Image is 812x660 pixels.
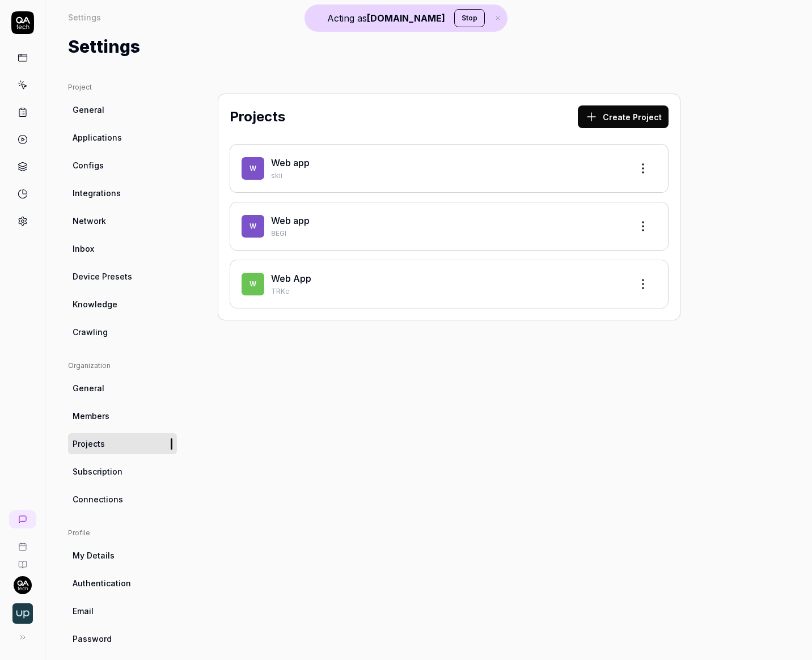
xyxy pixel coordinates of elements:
[68,378,177,399] a: General
[68,155,177,176] a: Configs
[68,405,177,426] a: Members
[12,603,33,624] img: Upsales Logo
[9,510,36,528] a: New conversation
[68,321,177,342] a: Crawling
[14,576,32,594] img: 7ccf6c19-61ad-4a6c-8811-018b02a1b829.jpg
[5,594,40,626] button: Upsales Logo
[242,157,264,180] span: W
[242,273,264,295] span: W
[5,533,40,551] a: Book a call with us
[68,11,101,23] div: Settings
[68,433,177,454] a: Projects
[271,215,310,226] a: Web app
[73,605,94,617] span: Email
[73,549,115,561] span: My Details
[68,210,177,231] a: Network
[68,545,177,566] a: My Details
[68,238,177,259] a: Inbox
[68,461,177,482] a: Subscription
[68,528,177,538] div: Profile
[68,573,177,594] a: Authentication
[68,99,177,120] a: General
[578,105,669,128] button: Create Project
[271,157,310,168] a: Web app
[68,82,177,92] div: Project
[271,286,623,297] p: TRKc
[73,382,104,394] span: General
[68,266,177,287] a: Device Presets
[73,493,123,505] span: Connections
[5,551,40,569] a: Documentation
[68,294,177,315] a: Knowledge
[73,633,112,645] span: Password
[68,34,140,60] h1: Settings
[454,9,485,27] button: Stop
[73,326,108,338] span: Crawling
[242,215,264,238] span: W
[68,489,177,510] a: Connections
[73,466,122,477] span: Subscription
[68,361,177,371] div: Organization
[68,127,177,148] a: Applications
[73,577,131,589] span: Authentication
[73,410,109,422] span: Members
[73,187,121,199] span: Integrations
[73,298,117,310] span: Knowledge
[73,104,104,116] span: General
[73,159,104,171] span: Configs
[271,171,623,181] p: skii
[271,273,311,284] a: Web App
[73,243,94,255] span: Inbox
[68,600,177,621] a: Email
[230,107,285,127] h2: Projects
[73,438,105,450] span: Projects
[68,628,177,649] a: Password
[73,215,106,227] span: Network
[68,183,177,204] a: Integrations
[73,270,132,282] span: Device Presets
[73,132,122,143] span: Applications
[271,229,623,239] p: 8EGl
